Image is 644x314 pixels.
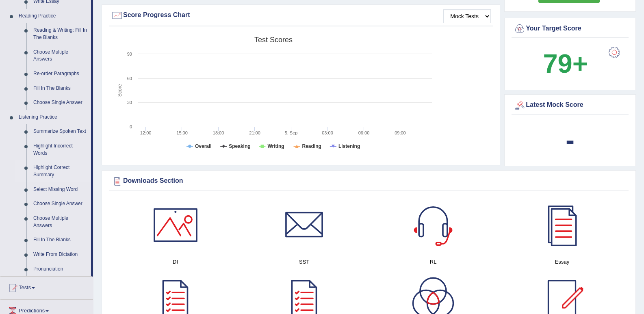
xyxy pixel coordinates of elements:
[176,130,188,135] text: 15:00
[127,100,132,105] text: 30
[127,76,132,81] text: 60
[322,130,333,135] text: 03:00
[30,95,91,110] a: Choose Single Answer
[30,81,91,96] a: Fill In The Blanks
[195,143,212,149] tspan: Overall
[30,23,91,45] a: Reading & Writing: Fill In The Blanks
[566,125,575,155] b: -
[302,143,321,149] tspan: Reading
[30,45,91,67] a: Choose Multiple Answers
[30,124,91,139] a: Summarize Spoken Text
[30,233,91,247] a: Fill In The Blanks
[30,67,91,81] a: Re-order Paragraphs
[285,130,298,135] tspan: 5. Sep
[115,258,236,266] h4: DI
[514,99,627,111] div: Latest Mock Score
[30,139,91,160] a: Highlight Incorrect Words
[130,124,132,129] text: 0
[30,182,91,197] a: Select Missing Word
[213,130,224,135] text: 18:00
[502,258,622,266] h4: Essay
[30,247,91,262] a: Write From Dictation
[543,49,588,78] b: 79+
[244,258,364,266] h4: SST
[229,143,250,149] tspan: Speaking
[117,84,123,97] tspan: Score
[30,160,91,182] a: Highlight Correct Summary
[395,130,406,135] text: 09:00
[111,9,491,22] div: Score Progress Chart
[111,175,627,187] div: Downloads Section
[15,110,91,125] a: Listening Practice
[254,36,293,44] tspan: Test scores
[249,130,260,135] text: 21:00
[267,143,284,149] tspan: Writing
[127,52,132,56] text: 90
[30,211,91,233] a: Choose Multiple Answers
[15,9,91,24] a: Reading Practice
[30,262,91,277] a: Pronunciation
[0,277,93,297] a: Tests
[338,143,360,149] tspan: Listening
[140,130,152,135] text: 12:00
[373,258,494,266] h4: RL
[30,197,91,211] a: Choose Single Answer
[358,130,370,135] text: 06:00
[514,23,627,35] div: Your Target Score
